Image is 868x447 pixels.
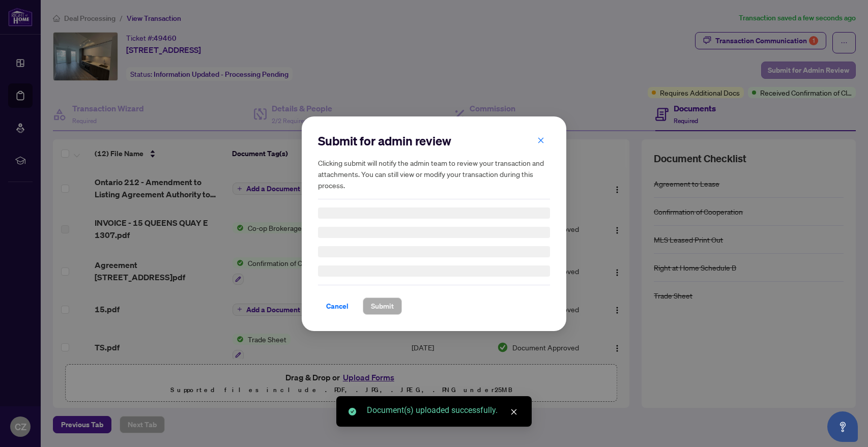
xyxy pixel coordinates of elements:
span: Cancel [326,298,349,314]
h2: Submit for admin review [318,133,550,149]
span: check-circle [349,408,356,415]
button: Open asap [827,411,858,442]
span: close [537,136,544,143]
div: Document(s) uploaded successfully. [367,404,519,416]
a: Close [508,406,519,418]
h5: Clicking submit will notify the admin team to review your transaction and attachments. You can st... [318,157,550,191]
button: Submit [363,297,402,315]
span: close [510,408,517,415]
button: Cancel [318,297,357,315]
